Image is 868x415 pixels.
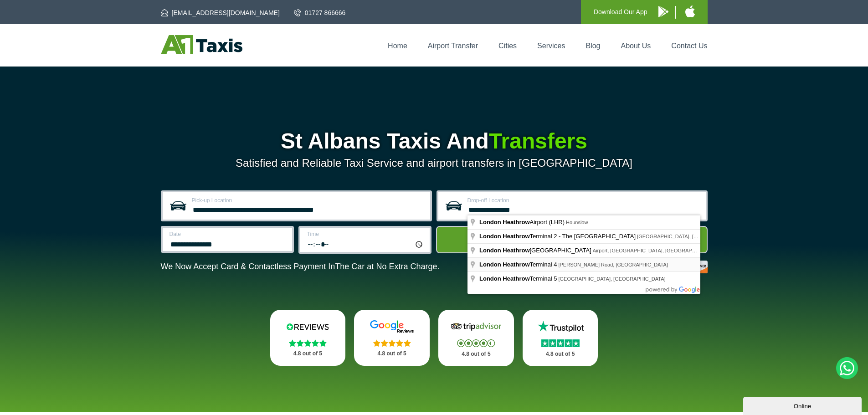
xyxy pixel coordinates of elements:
[479,261,558,268] span: Terminal 4
[479,275,558,282] span: Terminal 5
[307,231,424,237] label: Time
[280,348,336,359] p: 4.8 out of 5
[364,348,420,359] p: 4.8 out of 5
[161,35,242,54] img: A1 Taxis St Albans LTD
[479,247,530,254] span: London Heathrow
[621,42,651,50] a: About Us
[161,8,280,17] a: [EMAIL_ADDRESS][DOMAIN_NAME]
[467,198,700,203] label: Drop-off Location
[586,42,600,50] a: Blog
[289,339,327,347] img: Stars
[479,247,593,254] span: [GEOGRAPHIC_DATA]
[161,157,708,169] p: Satisfied and Reliable Taxi Service and airport transfers in [GEOGRAPHIC_DATA]
[428,42,478,50] a: Airport Transfer
[566,220,588,225] span: Hounslow
[388,42,407,50] a: Home
[594,6,647,18] p: Download Our App
[192,198,425,203] label: Pick-up Location
[558,262,668,267] span: [PERSON_NAME] Road, [GEOGRAPHIC_DATA]
[479,219,566,225] span: Airport (LHR)
[523,310,598,366] a: Trustpilot Stars 4.8 out of 5
[479,261,530,268] span: London Heathrow
[294,8,346,17] a: 01727 866666
[280,320,335,333] img: Reviews.io
[438,310,514,366] a: Tripadvisor Stars 4.8 out of 5
[365,320,419,333] img: Google
[436,226,708,253] button: Get Quote
[169,231,287,237] label: Date
[498,42,517,50] a: Cities
[448,348,504,360] p: 4.8 out of 5
[270,310,346,366] a: Reviews.io Stars 4.8 out of 5
[558,276,665,282] span: [GEOGRAPHIC_DATA], [GEOGRAPHIC_DATA]
[743,395,863,415] iframe: chat widget
[373,339,411,347] img: Stars
[479,233,530,240] span: London Heathrow
[541,339,580,347] img: Stars
[533,348,588,360] p: 4.8 out of 5
[479,233,637,240] span: Terminal 2 - The [GEOGRAPHIC_DATA]
[161,262,440,272] p: We Now Accept Card & Contactless Payment In
[457,339,495,347] img: Stars
[685,5,695,17] img: A1 Taxis iPhone App
[593,248,718,253] span: Airport, [GEOGRAPHIC_DATA], [GEOGRAPHIC_DATA]
[637,234,744,239] span: [GEOGRAPHIC_DATA], [GEOGRAPHIC_DATA]
[449,320,503,333] img: Tripadvisor
[479,219,530,225] span: London Heathrow
[479,275,530,282] span: London Heathrow
[658,6,668,17] img: A1 Taxis Android App
[533,320,588,333] img: Trustpilot
[161,130,708,152] h1: St Albans Taxis And
[354,310,430,366] a: Google Stars 4.8 out of 5
[537,42,565,50] a: Services
[671,42,707,50] a: Contact Us
[335,262,439,271] span: The Car at No Extra Charge.
[489,129,587,153] span: Transfers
